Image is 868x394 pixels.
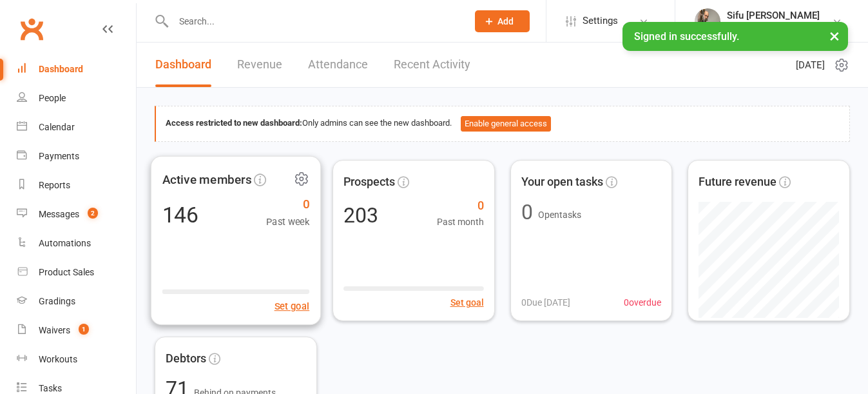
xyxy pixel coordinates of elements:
strong: Access restricted to new dashboard: [166,118,302,128]
a: Waivers 1 [17,316,136,345]
div: Waivers [39,325,70,335]
a: Clubworx [15,13,48,45]
span: Past week [266,213,309,229]
div: Gradings [39,296,75,306]
a: Calendar [17,113,136,142]
span: 0 [437,197,484,215]
a: Dashboard [155,43,211,87]
a: Automations [17,229,136,258]
button: × [823,22,846,50]
button: Set goal [450,295,484,310]
a: Product Sales [17,258,136,287]
button: Enable general access [461,116,551,132]
div: Tasks [39,383,62,393]
a: Reports [17,171,136,200]
span: 1 [79,324,89,335]
span: Past month [437,215,484,229]
button: Add [475,10,530,32]
span: Future revenue [699,173,776,192]
span: Add [497,16,514,26]
a: Workouts [17,345,136,374]
div: Automations [39,238,91,248]
div: Product Sales [39,267,94,277]
div: Calendar [39,122,75,132]
a: Payments [17,142,136,171]
div: Payments [39,151,79,161]
a: Attendance [308,43,368,87]
span: Signed in successfully. [634,30,739,43]
div: People [39,93,66,103]
div: 146 [162,203,199,225]
span: [DATE] [796,57,825,73]
div: Kung Fu Southside [727,21,820,33]
a: People [17,84,136,113]
span: Open tasks [538,210,581,220]
div: Workouts [39,354,77,364]
div: Reports [39,180,70,190]
div: 0 [521,202,533,222]
div: Dashboard [39,64,83,74]
span: Active members [162,170,252,189]
a: Revenue [237,43,282,87]
a: Messages 2 [17,200,136,229]
img: thumb_image1520483137.png [695,8,720,34]
span: 0 overdue [624,295,661,310]
span: Your open tasks [521,173,603,192]
div: Sifu [PERSON_NAME] [727,10,820,21]
span: 2 [88,208,98,219]
span: 0 [266,194,309,213]
div: 203 [343,205,378,226]
input: Search... [169,12,458,30]
a: Gradings [17,287,136,316]
span: Settings [583,6,618,35]
a: Dashboard [17,55,136,84]
span: 0 Due [DATE] [521,295,570,310]
span: Prospects [343,173,395,192]
button: Set goal [275,298,310,313]
a: Recent Activity [394,43,470,87]
div: Only admins can see the new dashboard. [166,116,840,132]
span: Debtors [166,350,206,368]
div: Messages [39,209,79,219]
